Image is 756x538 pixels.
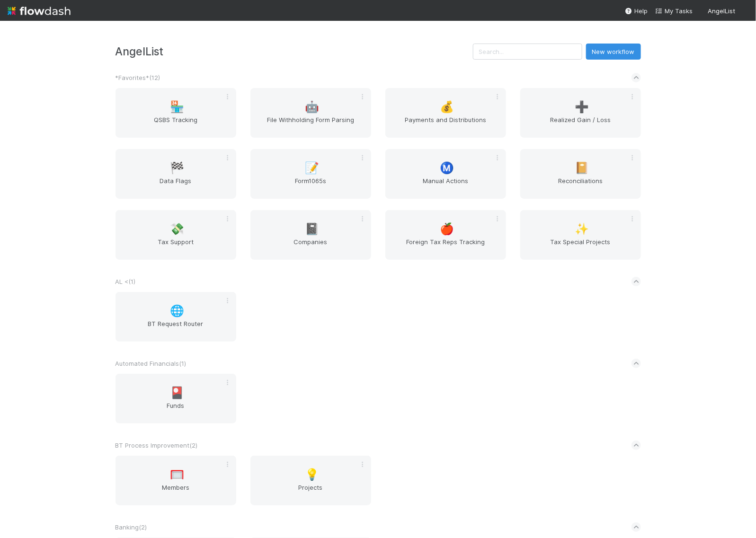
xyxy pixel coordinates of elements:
span: ✨ [575,223,589,235]
span: BT Process Improvement ( 2 ) [116,441,198,449]
span: Data Flags [119,176,232,195]
span: BT Request Router [119,319,232,338]
span: Realized Gain / Loss [524,115,637,134]
span: Reconciliations [524,176,637,195]
span: Automated Financials ( 1 ) [116,360,187,367]
a: 🥅Members [116,456,236,505]
span: 💡 [305,468,319,481]
span: 🏁 [170,162,184,174]
span: 🤖 [305,101,319,113]
a: 🌐BT Request Router [116,292,236,342]
span: 🌐 [170,305,184,317]
span: Form1065s [254,176,367,195]
a: 🏁Data Flags [116,149,236,199]
span: Funds [119,401,232,420]
a: 📔Reconciliations [520,149,641,199]
span: AngelList [708,7,735,15]
a: Ⓜ️Manual Actions [385,149,506,199]
span: Payments and Distributions [389,115,502,134]
span: 📝 [305,162,319,174]
a: 📝Form1065s [250,149,371,199]
span: ➕ [575,101,589,113]
a: 🎴Funds [116,374,236,423]
span: Companies [254,237,367,256]
span: Banking ( 2 ) [116,523,147,531]
span: Foreign Tax Reps Tracking [389,237,502,256]
span: Tax Support [119,237,232,256]
span: AL < ( 1 ) [116,278,136,285]
a: ✨Tax Special Projects [520,210,641,260]
span: QSBS Tracking [119,115,232,134]
span: Members [119,483,232,502]
a: ➕Realized Gain / Loss [520,88,641,138]
span: Ⓜ️ [440,162,454,174]
button: New workflow [586,44,641,60]
a: 💡Projects [250,456,371,505]
span: 🍎 [440,223,454,235]
a: 🏪QSBS Tracking [116,88,236,138]
a: 🤖File Withholding Form Parsing [250,88,371,138]
img: logo-inverted-e16ddd16eac7371096b0.svg [8,3,71,19]
span: 💸 [170,223,184,235]
span: 📓 [305,223,319,235]
span: Tax Special Projects [524,237,637,256]
span: 💰 [440,101,454,113]
span: 🥅 [170,468,184,481]
a: 📓Companies [250,210,371,260]
a: 💸Tax Support [116,210,236,260]
span: 🎴 [170,387,184,399]
a: My Tasks [655,6,693,16]
span: 📔 [575,162,589,174]
h3: AngelList [116,45,473,58]
span: File Withholding Form Parsing [254,115,367,134]
span: Manual Actions [389,176,502,195]
span: 🏪 [170,101,184,113]
div: Help [625,6,648,16]
img: avatar_711f55b7-5a46-40da-996f-bc93b6b86381.png [739,7,748,16]
span: My Tasks [655,7,693,15]
span: Projects [254,483,367,502]
a: 🍎Foreign Tax Reps Tracking [385,210,506,260]
input: Search... [473,44,582,60]
span: *Favorites* ( 12 ) [116,74,160,81]
a: 💰Payments and Distributions [385,88,506,138]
